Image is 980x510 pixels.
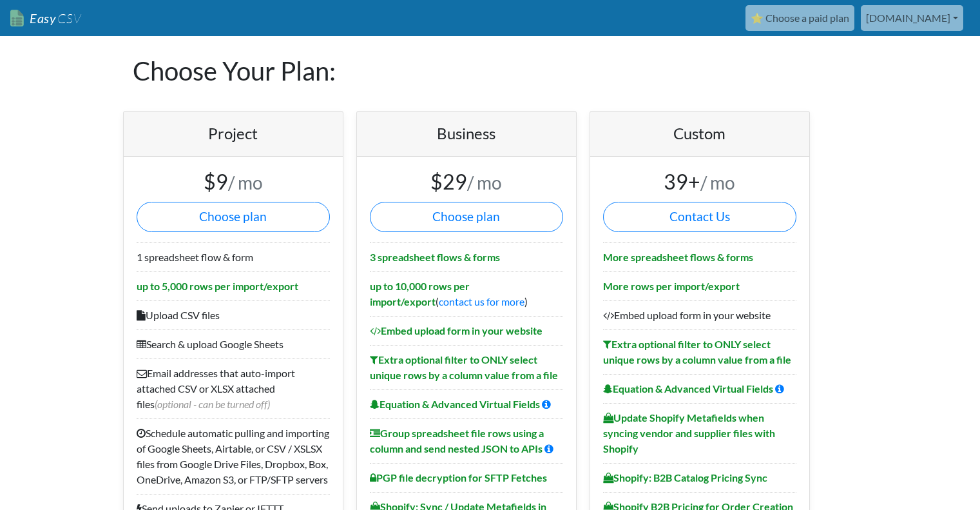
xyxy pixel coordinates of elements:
[370,324,543,337] b: Embed upload form in your website
[603,471,767,484] b: Shopify: B2B Catalog Pricing Sync
[370,202,563,232] button: Choose plan
[137,418,330,494] li: Schedule automatic pulling and importing of Google Sheets, Airtable, or CSV / XSLSX files from Go...
[603,280,740,292] b: More rows per import/export
[137,202,330,232] button: Choose plan
[137,358,330,418] li: Email addresses that auto-import attached CSV or XLSX attached files
[155,398,270,410] span: (optional - can be turned off)
[603,411,775,455] b: Update Shopify Metafields when syncing vendor and supplier files with Shopify
[861,5,963,31] a: [DOMAIN_NAME]
[137,124,330,143] h4: Project
[137,300,330,329] li: Upload CSV files
[370,170,563,194] h3: $29
[439,295,524,308] a: contact us for more
[133,36,848,106] h1: Choose Your Plan:
[137,242,330,271] li: 1 spreadsheet flow & form
[603,382,773,395] b: Equation & Advanced Virtual Fields
[370,471,547,484] b: PGP file decryption for SFTP Fetches
[56,10,81,26] span: CSV
[370,398,540,410] b: Equation & Advanced Virtual Fields
[370,251,500,263] b: 3 spreadsheet flows & forms
[370,280,470,308] b: up to 10,000 rows per import/export
[745,5,854,31] a: ⭐ Choose a paid plan
[603,170,796,194] h3: 39+
[603,202,796,232] a: Contact Us
[370,271,563,316] li: ( )
[700,172,735,193] small: / mo
[370,353,558,381] b: Extra optional filter to ONLY select unique rows by a column value from a file
[603,300,796,329] li: Embed upload form in your website
[603,251,753,263] b: More spreadsheet flows & forms
[603,338,791,366] b: Extra optional filter to ONLY select unique rows by a column value from a file
[370,124,563,143] h4: Business
[137,329,330,358] li: Search & upload Google Sheets
[467,172,502,193] small: / mo
[603,124,796,143] h4: Custom
[137,170,330,194] h3: $9
[137,280,298,292] b: up to 5,000 rows per import/export
[370,427,544,455] b: Group spreadsheet file rows using a column and send nested JSON to APIs
[10,5,81,32] a: EasyCSV
[228,172,263,193] small: / mo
